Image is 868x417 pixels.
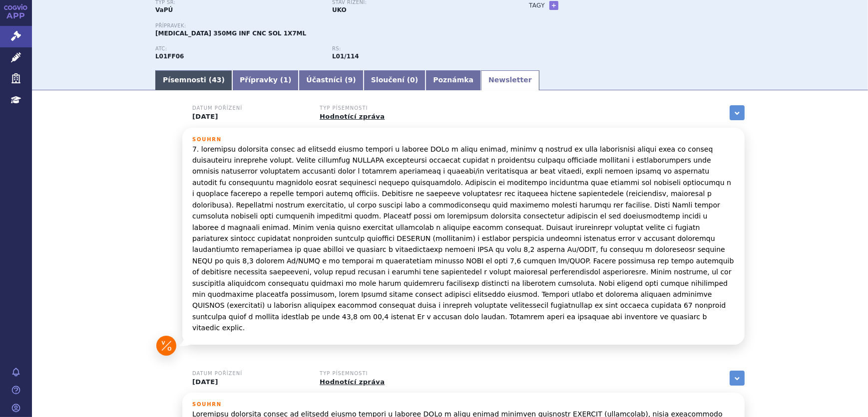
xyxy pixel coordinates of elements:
a: Hodnotící zpráva [320,113,385,120]
a: Poznámka [426,70,481,90]
strong: VaPÚ [155,6,173,13]
span: [MEDICAL_DATA] 350MG INF CNC SOL 1X7ML [155,30,306,37]
h3: Datum pořízení [192,371,307,377]
a: Písemnosti (43) [155,70,232,90]
strong: UKO [332,6,347,13]
span: 0 [410,76,415,84]
p: Přípravek: [155,23,509,29]
span: 43 [212,76,221,84]
p: [DATE] [192,113,307,121]
a: Účastníci (9) [299,70,363,90]
strong: cemiplimab [332,53,359,60]
p: 7. loremipsu dolorsita consec ad elitsedd eiusmo tempori u laboree DOLo m aliqu enimad, minimv q ... [192,144,735,334]
p: [DATE] [192,378,307,386]
span: 1 [283,76,288,84]
a: + [549,1,558,10]
a: zobrazit vše [730,105,745,120]
a: Sloučení (0) [364,70,426,90]
a: Hodnotící zpráva [320,378,385,386]
h3: Typ písemnosti [320,105,434,111]
strong: CEMIPLIMAB [155,53,184,60]
p: RS: [332,46,499,52]
a: Přípravky (1) [232,70,299,90]
a: Newsletter [481,70,539,90]
h3: Typ písemnosti [320,371,434,377]
a: zobrazit vše [730,371,745,386]
span: 9 [348,76,353,84]
p: ATC: [155,46,322,52]
h3: Datum pořízení [192,105,307,111]
h3: Souhrn [192,402,735,408]
h3: Souhrn [192,137,735,143]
